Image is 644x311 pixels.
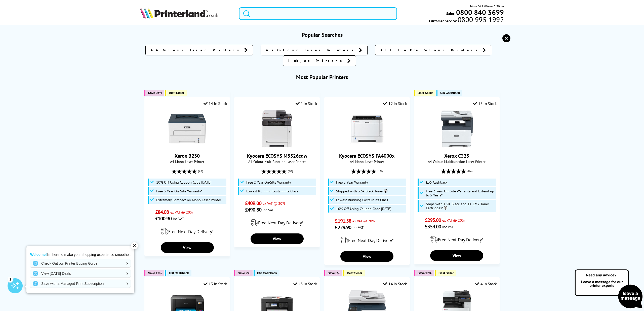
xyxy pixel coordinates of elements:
span: Inkjet Printers [288,58,345,63]
a: A3 Colour Laser Printers [261,45,368,55]
button: Save 5% [324,270,342,276]
a: View [251,233,304,244]
span: Best Seller [347,271,362,275]
button: £30 Cashback [165,270,191,276]
span: (80) [288,166,293,176]
span: Save 5% [328,271,340,275]
span: Save 9% [238,271,250,275]
img: Printerland Logo [140,8,219,19]
span: ex VAT @ 20% [170,210,193,215]
img: Open Live Chat window [574,269,644,310]
span: £191.58 [335,218,351,224]
span: Free 3 Year On-Site Warranty and Extend up to 5 Years* [426,189,495,197]
span: All In One Colour Printers [380,48,480,53]
button: Save 36% [144,90,164,96]
span: ex VAT @ 20% [352,219,375,223]
a: A4 Colour Laser Printers [145,45,253,55]
a: Check Out our Printer Buying Guide [30,259,131,267]
a: Xerox C325 [438,144,476,149]
button: Save 9% [234,270,252,276]
div: 14 In Stock [204,101,227,106]
span: inc VAT [352,225,364,230]
span: 0800 995 1992 [457,17,504,22]
a: All In One Colour Printers [375,45,491,55]
span: Best Seller [418,91,433,95]
span: A4 Colour Laser Printers [151,48,242,53]
span: inc VAT [173,216,184,221]
h3: Most Popular Printers [140,74,504,81]
button: £35 Cashback [436,90,462,96]
span: Ships with 1.5K Black and 1K CMY Toner Cartridges* [426,202,495,210]
div: 15 In Stock [293,281,317,286]
span: Save 36% [148,91,162,95]
button: £40 Cashback [254,270,279,276]
span: ex VAT @ 20% [442,218,465,223]
div: modal_delivery [327,233,407,247]
img: Kyocera ECOSYS PA4000x [348,110,386,148]
div: modal_delivery [237,216,317,230]
a: Printerland Logo [140,8,233,20]
button: Best Seller [435,270,456,276]
h3: Popular Searches [140,31,504,38]
span: (19) [378,166,383,176]
span: Free 2 Year Warranty [336,180,368,184]
a: View [430,250,483,261]
div: 13 In Stock [204,281,227,286]
span: £84.08 [155,209,169,215]
span: Best Seller [169,91,184,95]
input: Search product or brand [239,7,397,20]
button: Best Seller [165,90,187,96]
button: Best Seller [343,270,365,276]
span: £354.00 [425,223,441,230]
span: 10% Off Using Coupon Code [DATE] [336,207,391,211]
div: 1 [8,277,13,282]
span: 10% Off Using Coupon Code [DATE] [156,180,211,184]
img: Kyocera ECOSYS M5526cdw [258,110,296,148]
span: inc VAT [442,224,453,229]
span: Free 2 Year On-Site Warranty [246,180,291,184]
div: ✕ [131,242,138,249]
img: Xerox B230 [168,110,206,148]
div: modal_delivery [147,224,227,238]
span: (84) [467,166,472,176]
a: Kyocera ECOSYS M5526cdw [247,153,307,159]
a: Xerox B230 [168,144,206,149]
span: A4 Colour Multifunction Laser Printer [417,159,497,164]
a: Kyocera ECOSYS PA4000x [339,153,395,159]
span: Shipped with 3.6k Black Toner [336,189,387,193]
span: £35 Cashback [426,180,447,184]
span: A4 Mono Laser Printer [147,159,227,164]
div: 15 In Stock [473,101,497,106]
span: Save 17% [148,271,162,275]
span: A4 Mono Laser Printer [327,159,407,164]
span: Sales: [446,11,455,16]
span: £40 Cashback [257,271,277,275]
span: A3 Colour Laser Printers [266,48,356,53]
a: Kyocera ECOSYS M5526cdw [258,144,296,149]
a: 0800 840 3699 [455,10,504,15]
a: View [DATE] Deals [30,269,131,278]
div: 1 In Stock [296,101,317,106]
button: Best Seller [414,90,435,96]
div: 14 In Stock [383,281,407,286]
a: Kyocera ECOSYS PA4000x [348,144,386,149]
span: Mon - Fri 9:00am - 5:30pm [470,4,504,9]
span: (48) [198,166,203,176]
span: Customer Service: [429,17,504,23]
span: £35 Cashback [440,91,460,95]
div: 12 In Stock [383,101,407,106]
p: I'm here to make your shopping experience smoother. [30,252,131,257]
span: £295.00 [425,217,441,223]
span: £100.90 [155,215,172,222]
span: Extremely Compact A4 Mono Laser Printer [156,198,221,202]
span: £229.90 [335,224,351,231]
a: Xerox C325 [444,153,469,159]
span: £30 Cashback [169,271,189,275]
strong: Welcome! [30,253,47,257]
span: Save 17% [418,271,431,275]
button: Save 17% [414,270,434,276]
a: View [161,242,214,253]
span: Best Seller [438,271,454,275]
a: Inkjet Printers [283,55,356,66]
img: Xerox C325 [438,110,476,148]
